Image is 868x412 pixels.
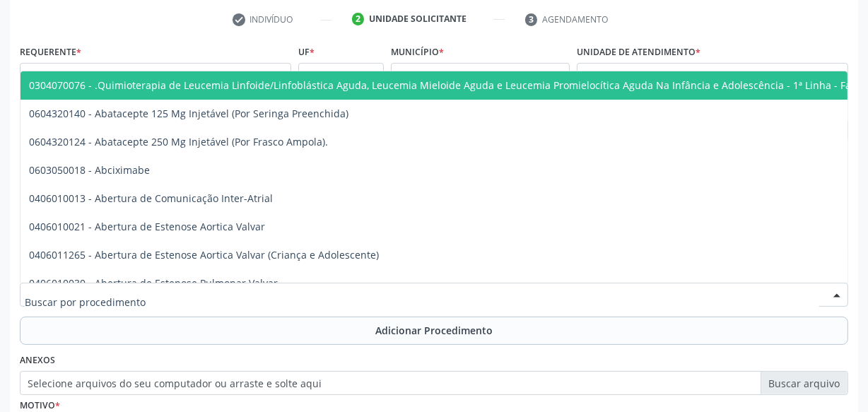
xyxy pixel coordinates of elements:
[391,41,444,63] label: Município
[352,13,365,25] div: 2
[29,220,265,233] span: 0406010021 - Abertura de Estenose Aortica Valvar
[20,41,81,63] label: Requerente
[29,163,150,177] span: 0603050018 - Abciximabe
[29,192,273,205] span: 0406010013 - Abertura de Comunicação Inter-Atrial
[396,68,541,82] span: [PERSON_NAME]
[29,107,348,120] span: 0604320140 - Abatacepte 125 Mg Injetável (Por Seringa Preenchida)
[375,323,493,338] span: Adicionar Procedimento
[20,317,848,345] button: Adicionar Procedimento
[582,68,819,82] span: Unidade de Saude da Familia Tuquanduba
[25,288,819,316] input: Buscar por procedimento
[298,41,315,63] label: UF
[303,68,355,82] span: AL
[369,13,467,25] div: Unidade solicitante
[25,68,262,82] span: Médico(a)
[29,248,379,261] span: 0406011265 - Abertura de Estenose Aortica Valvar (Criança e Adolescente)
[577,41,700,63] label: Unidade de atendimento
[29,135,328,148] span: 0604320124 - Abatacepte 250 Mg Injetável (Por Frasco Ampola).
[29,276,278,290] span: 0406010030 - Abertura de Estenose Pulmonar Valvar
